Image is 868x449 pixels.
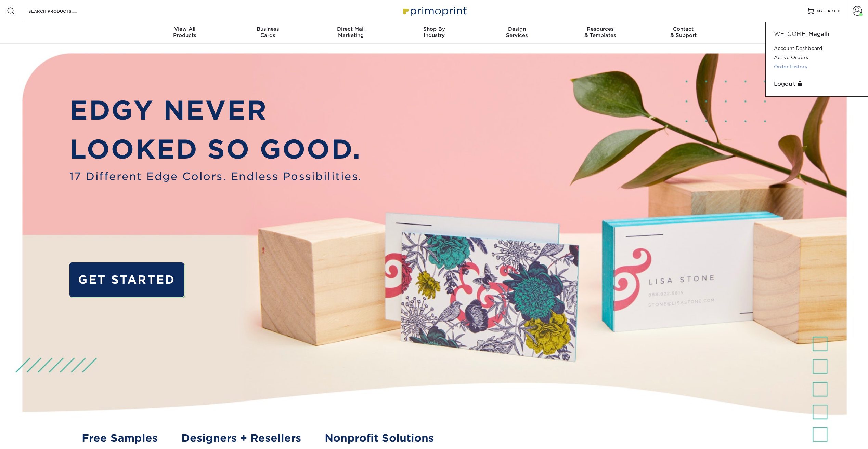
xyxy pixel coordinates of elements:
span: Design [476,26,559,32]
a: Resources& Templates [559,22,642,44]
span: Shop By [392,26,476,32]
span: 17 Different Edge Colors. Endless Possibilities. [69,169,362,185]
a: Nonprofit Solutions [325,431,434,446]
span: Business [226,26,309,32]
a: Active Orders [774,53,860,62]
div: Products [143,26,226,38]
a: GET STARTED [69,262,184,297]
a: Order History [774,62,860,71]
span: MY CART [817,8,836,14]
div: Marketing [309,26,392,38]
span: Resources [559,26,642,32]
div: Cards [226,26,309,38]
a: Logout [774,80,860,88]
a: Designers + Resellers [181,431,301,446]
span: 0 [838,9,841,13]
a: View AllProducts [143,22,226,44]
span: Welcome, [774,31,807,37]
a: Account Dashboard [774,44,860,53]
img: Primoprint [400,3,468,18]
a: Direct MailMarketing [309,22,392,44]
a: Shop ByIndustry [392,22,476,44]
div: & Templates [559,26,642,38]
a: BusinessCards [226,22,309,44]
span: Contact [642,26,725,32]
a: Contact& Support [642,22,725,44]
span: View All [143,26,226,32]
input: SEARCH PRODUCTS..... [28,7,94,15]
span: Direct Mail [309,26,392,32]
div: & Support [642,26,725,38]
p: LOOKED SO GOOD. [69,130,362,169]
div: Services [476,26,559,38]
span: Magalli [808,31,829,37]
div: Industry [392,26,476,38]
a: DesignServices [476,22,559,44]
p: EDGY NEVER [69,91,362,130]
